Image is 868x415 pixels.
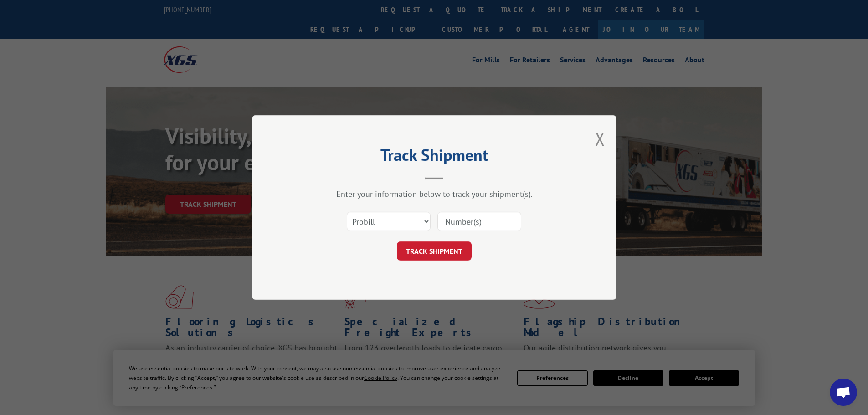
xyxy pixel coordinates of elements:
input: Number(s) [437,212,521,231]
button: TRACK SHIPMENT [397,241,472,261]
div: Enter your information below to track your shipment(s). [298,189,571,199]
div: Open chat [830,379,857,406]
button: Close modal [595,127,605,151]
h2: Track Shipment [298,149,571,166]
